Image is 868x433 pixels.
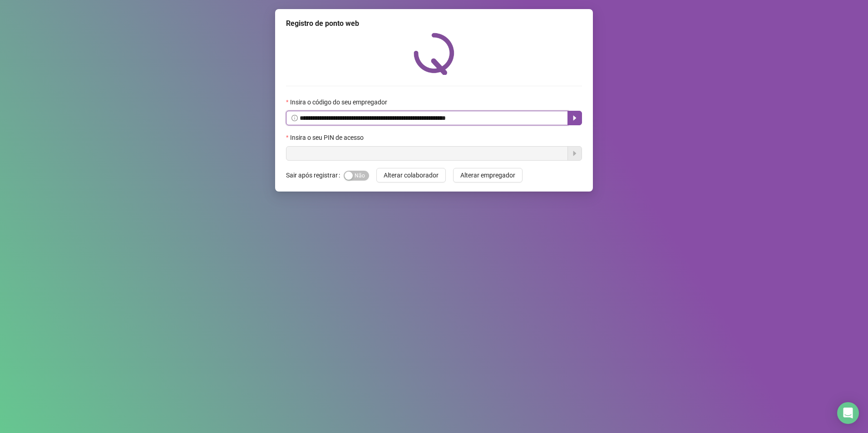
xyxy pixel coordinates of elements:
[414,33,454,75] img: QRPoint
[837,402,859,424] div: Open Intercom Messenger
[376,168,446,182] button: Alterar colaborador
[571,114,578,122] span: caret-right
[286,18,582,29] div: Registro de ponto web
[460,170,515,180] span: Alterar empregador
[286,97,393,107] label: Insira o código do seu empregador
[286,133,370,143] label: Insira o seu PIN de acesso
[286,168,344,182] label: Sair após registrar
[453,168,523,182] button: Alterar empregador
[384,170,439,180] span: Alterar colaborador
[291,115,298,121] span: info-circle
